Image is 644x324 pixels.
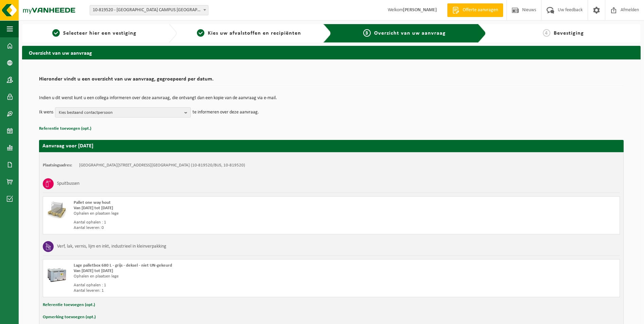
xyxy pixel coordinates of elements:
span: Pallet one way hout [74,200,111,205]
a: 1Selecteer hier een vestiging [25,29,163,37]
span: Kies bestaand contactpersoon [59,108,182,118]
img: PB-LB-0680-HPE-GY-11.png [47,263,67,283]
span: Bevestiging [554,31,584,36]
span: Overzicht van uw aanvraag [374,31,446,36]
strong: [PERSON_NAME] [403,7,437,13]
span: 3 [363,29,371,37]
div: Aantal leveren: 1 [74,288,358,293]
a: Offerte aanvragen [447,3,503,17]
span: Offerte aanvragen [461,7,500,14]
strong: Plaatsingsadres: [43,163,72,167]
h3: Spuitbussen [57,178,79,189]
div: Ophalen en plaatsen lege [74,211,358,216]
div: Aantal ophalen : 1 [74,283,358,288]
div: Aantal ophalen : 1 [74,220,358,225]
span: Lage palletbox 680 L - grijs - deksel - niet UN-gekeurd [74,263,172,268]
span: Selecteer hier een vestiging [63,31,136,36]
h2: Overzicht van uw aanvraag [22,46,641,59]
span: 10-819520 - ARTEVELDEHOGESCHOOL CAMPUS GOUDSTRAAT - GENT [90,5,208,15]
strong: Aanvraag voor [DATE] [42,143,93,149]
button: Opmerking toevoegen (opt.) [43,313,96,322]
span: 1 [52,29,60,37]
span: 10-819520 - ARTEVELDEHOGESCHOOL CAMPUS GOUDSTRAAT - GENT [90,5,208,15]
span: 2 [197,29,204,37]
p: te informeren over deze aanvraag. [192,107,259,118]
div: Ophalen en plaatsen lege [74,274,358,279]
button: Referentie toevoegen (opt.) [39,124,91,133]
p: Ik wens [39,107,53,118]
h3: Verf, lak, vernis, lijm en inkt, industrieel in kleinverpakking [57,241,166,252]
strong: Van [DATE] tot [DATE] [74,269,113,273]
img: LP-PA-00000-WDN-11.png [47,200,67,220]
button: Referentie toevoegen (opt.) [43,301,95,309]
span: 4 [543,29,550,37]
p: Indien u dit wenst kunt u een collega informeren over deze aanvraag, die ontvangt dan een kopie v... [39,96,624,101]
h2: Hieronder vindt u een overzicht van uw aanvraag, gegroepeerd per datum. [39,76,624,86]
a: 2Kies uw afvalstoffen en recipiënten [180,29,318,37]
strong: Van [DATE] tot [DATE] [74,206,113,210]
div: Aantal leveren: 0 [74,225,358,231]
td: [GEOGRAPHIC_DATA][STREET_ADDRESS][GEOGRAPHIC_DATA] (10-819520/BUS, 10-819520) [79,163,245,168]
button: Kies bestaand contactpersoon [55,107,191,118]
span: Kies uw afvalstoffen en recipiënten [208,31,301,36]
